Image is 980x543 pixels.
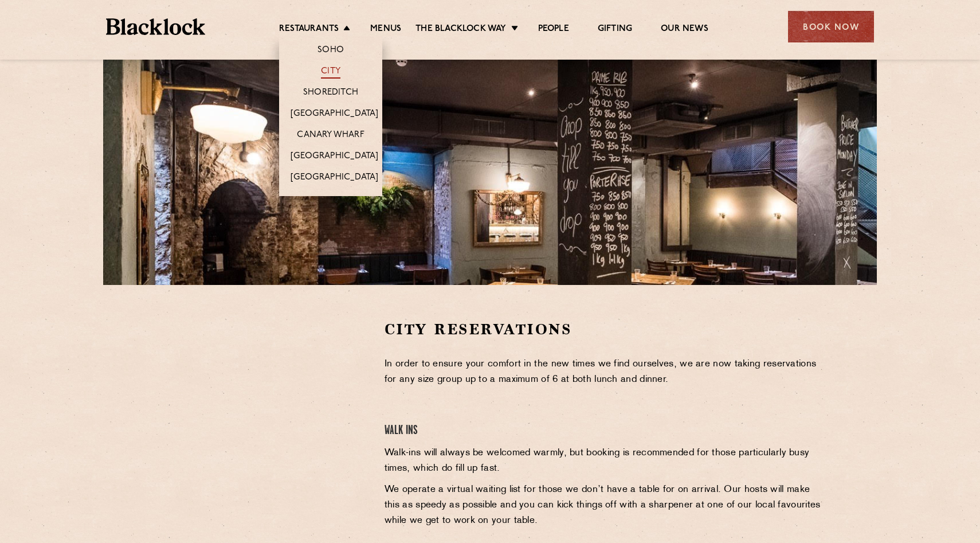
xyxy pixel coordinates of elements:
a: [GEOGRAPHIC_DATA] [291,108,378,121]
h4: Walk Ins [385,423,824,439]
a: Canary Wharf [297,130,364,142]
a: People [538,24,569,36]
a: Menus [370,24,401,36]
div: Book Now [788,11,874,42]
iframe: OpenTable make booking widget [198,319,326,492]
p: We operate a virtual waiting list for those we don’t have a table for on arrival. Our hosts will ... [385,482,824,529]
p: Walk-ins will always be welcomed warmly, but booking is recommended for those particularly busy t... [385,446,824,476]
a: Our News [661,24,708,36]
a: Gifting [598,24,632,36]
a: The Blacklock Way [415,24,506,36]
p: In order to ensure your comfort in the new times we find ourselves, we are now taking reservation... [385,357,824,388]
a: Soho [317,45,344,57]
a: [GEOGRAPHIC_DATA] [291,151,378,163]
a: Shoreditch [303,87,358,100]
a: Restaurants [279,24,339,36]
a: City [321,66,340,79]
a: [GEOGRAPHIC_DATA] [291,172,378,185]
h2: City Reservations [385,319,824,339]
img: BL_Textured_Logo-footer-cropped.svg [106,18,205,35]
